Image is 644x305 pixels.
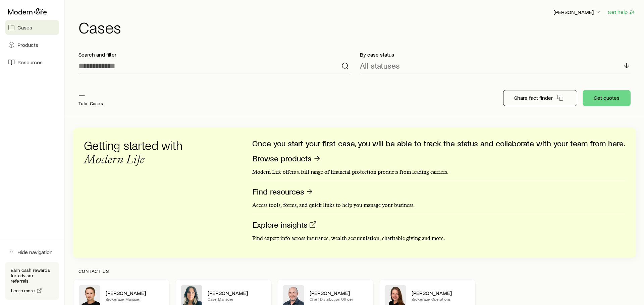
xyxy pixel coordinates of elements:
[5,262,59,300] div: Earn cash rewards for advisor referrals.Learn more
[310,290,368,296] p: [PERSON_NAME]
[84,139,191,166] h3: Getting started with
[78,19,636,35] h1: Cases
[252,235,625,242] p: Find expert info across insurance, wealth accumulation, charitable giving and more.
[5,20,59,35] a: Cases
[78,101,103,106] p: Total Cases
[5,55,59,70] a: Resources
[78,90,103,99] p: —
[252,139,625,148] p: Once you start your first case, you will be able to track the status and collaborate with your te...
[583,90,631,106] button: Get quotes
[78,51,349,58] p: Search and filter
[553,8,602,16] button: [PERSON_NAME]
[106,290,164,296] p: [PERSON_NAME]
[17,59,43,66] span: Resources
[17,249,53,255] span: Hide navigation
[5,245,59,259] button: Hide navigation
[106,296,164,302] p: Brokerage Manager
[252,202,625,209] p: Access tools, forms, and quick links to help you manage your business.
[607,8,636,16] button: Get help
[78,269,631,274] p: Contact us
[11,288,35,293] span: Learn more
[310,296,368,302] p: Chief Distribution Officer
[84,152,145,166] span: Modern Life
[503,90,577,106] button: Share fact finder
[17,42,38,48] span: Products
[412,296,470,302] p: Brokerage Operations
[208,296,266,302] p: Case Manager
[252,220,317,230] a: Explore insights
[514,94,553,101] p: Share fact finder
[208,290,266,296] p: [PERSON_NAME]
[360,61,400,70] p: All statuses
[252,169,625,175] p: Modern Life offers a full range of financial protection products from leading carriers.
[11,268,54,284] p: Earn cash rewards for advisor referrals.
[412,290,470,296] p: [PERSON_NAME]
[360,51,631,58] p: By case status
[5,37,59,52] a: Products
[17,24,32,31] span: Cases
[553,9,602,15] p: [PERSON_NAME]
[252,186,314,197] a: Find resources
[252,153,321,164] a: Browse products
